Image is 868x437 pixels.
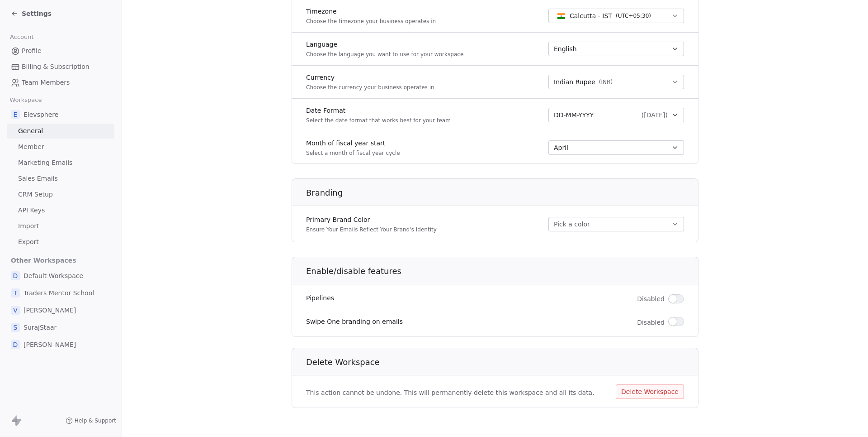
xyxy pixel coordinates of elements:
span: Other Workspaces [7,253,80,268]
span: Settings [22,9,52,18]
span: Member [18,142,44,152]
a: Billing & Subscription [7,59,114,74]
p: Select the date format that works best for your team [306,117,451,124]
span: D [11,340,20,349]
span: Billing & Subscription [22,62,90,72]
span: Workspace [6,93,46,107]
span: ( UTC+05:30 ) [616,12,651,20]
span: Account [6,30,38,44]
p: Choose the timezone your business operates in [306,18,436,25]
p: Choose the currency your business operates in [306,84,434,91]
span: DD-MM-YYYY [554,110,594,120]
span: E [11,110,20,119]
button: Pick a color [548,217,684,231]
span: T [11,288,20,298]
span: April [554,143,568,152]
a: Team Members [7,75,114,90]
span: Traders Mentor School [24,288,94,298]
label: Primary Brand Color [306,215,437,224]
a: General [7,124,114,139]
label: Currency [306,73,434,82]
span: Default Workspace [24,271,83,280]
span: Profile [22,46,42,56]
span: S [11,323,20,332]
a: Settings [11,9,52,18]
label: Swipe One branding on emails [306,317,403,326]
a: Profile [7,43,114,58]
h1: Delete Workspace [306,357,699,368]
span: SurajStaar [24,323,57,332]
label: Language [306,40,463,49]
span: D [11,271,20,280]
span: Team Members [22,78,70,87]
span: V [11,306,20,315]
span: Disabled [637,318,665,327]
span: Elevsphere [24,110,58,119]
span: Calcutta - IST [570,11,612,20]
span: CRM Setup [18,190,53,199]
span: English [554,44,577,53]
span: Marketing Emails [18,158,72,168]
p: Ensure Your Emails Reflect Your Brand's Identity [306,226,437,233]
span: Indian Rupee [554,77,595,87]
p: Select a month of fiscal year cycle [306,149,400,157]
label: Date Format [306,106,451,115]
span: ( [DATE] ) [642,110,668,120]
button: Calcutta - IST(UTC+05:30) [548,9,684,23]
label: Pipelines [306,293,334,303]
label: Timezone [306,7,436,16]
a: Member [7,139,114,154]
button: Delete Workspace [616,384,684,399]
span: [PERSON_NAME] [24,340,76,349]
h1: Branding [306,187,699,198]
span: Help & Support [75,417,116,424]
a: Export [7,235,114,250]
span: Sales Emails [18,174,58,183]
span: Import [18,221,39,231]
a: Marketing Emails [7,155,114,170]
p: Choose the language you want to use for your workspace [306,51,463,58]
span: Export [18,237,39,247]
span: API Keys [18,206,45,215]
span: ( INR ) [599,78,613,86]
h1: Enable/disable features [306,266,699,277]
a: API Keys [7,203,114,218]
a: Import [7,219,114,234]
a: Help & Support [66,417,116,424]
label: Month of fiscal year start [306,139,400,148]
a: CRM Setup [7,187,114,202]
span: General [18,126,43,136]
span: Disabled [637,294,665,303]
span: [PERSON_NAME] [24,306,76,315]
a: Sales Emails [7,171,114,186]
button: Indian Rupee(INR) [548,75,684,89]
span: This action cannot be undone. This will permanently delete this workspace and all its data. [306,388,594,397]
